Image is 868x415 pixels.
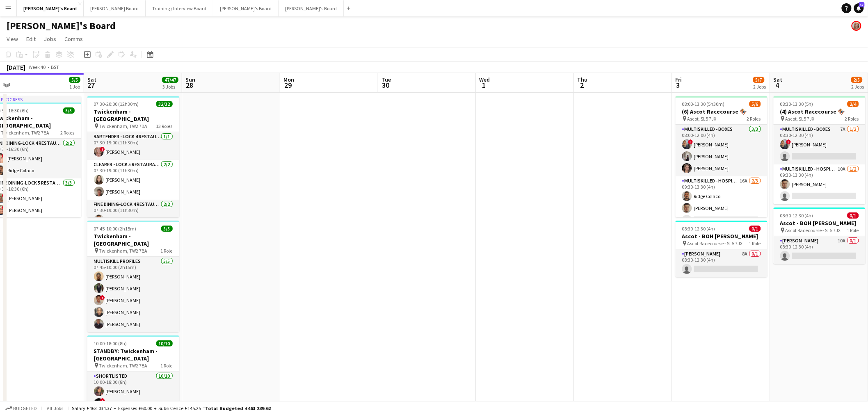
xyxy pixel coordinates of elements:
span: Ascot Racecourse - SL5 7JX [786,227,841,233]
h3: Ascot - BOH [PERSON_NAME] [774,219,866,227]
span: 47/47 [162,77,178,83]
a: Comms [61,34,86,44]
span: 5/7 [753,77,765,83]
div: 08:30-12:30 (4h)0/1Ascot - BOH [PERSON_NAME] Ascot Racecourse - SL5 7JX1 Role[PERSON_NAME]10A0/10... [774,207,866,264]
span: 08:00-13:30 (5h30m) [682,101,725,107]
span: 10:00-18:00 (8h) [94,340,127,347]
button: [PERSON_NAME] Board [84,0,146,16]
span: 0/1 [749,226,761,232]
app-card-role: Multiskilled - Boxes7A1/208:30-12:30 (4h)![PERSON_NAME] [774,125,866,164]
app-card-role: [PERSON_NAME]10A0/108:30-12:30 (4h) [774,236,866,264]
span: 08:30-12:30 (4h) [682,226,715,232]
span: 2/5 [851,77,863,83]
span: Twickenham, TW2 7BA [99,123,148,129]
span: Ascot, SL5 7JX [688,116,717,122]
span: ! [100,295,105,300]
span: 32/32 [156,101,173,107]
span: 57 [859,2,865,7]
button: Budgeted [4,404,38,413]
span: 5/5 [63,107,75,114]
span: 07:45-10:00 (2h15m) [94,226,137,232]
span: 3 [674,80,682,90]
app-card-role: Clearer - LOCK 5 RESTAURANT - [GEOGRAPHIC_DATA] - LEVEL 32/207:30-19:00 (11h30m)[PERSON_NAME][PER... [87,160,179,200]
span: ! [100,147,105,152]
span: 5/6 [749,101,761,107]
h1: [PERSON_NAME]'s Board [7,20,116,32]
h3: Ascot - BOH [PERSON_NAME] [676,233,767,240]
div: [DATE] [7,63,25,71]
span: 13 Roles [156,123,173,129]
span: 2/4 [847,101,859,107]
button: [PERSON_NAME]'s Board [213,0,279,16]
app-job-card: 08:30-13:30 (5h)2/4(4) Ascot Racecourse 🏇🏼 Ascot, SL5 7JX2 RolesMultiskilled - Boxes7A1/208:30-12... [774,96,866,204]
span: ! [100,398,105,403]
span: 29 [282,80,294,90]
app-card-role: [PERSON_NAME]8A0/108:30-12:30 (4h) [676,249,767,277]
span: Sat [774,76,783,83]
span: Week 40 [27,64,48,70]
button: Training / Interview Board [146,0,213,16]
h3: STANDBY: Twickenham - [GEOGRAPHIC_DATA] [87,347,179,362]
span: Sun [185,76,195,83]
span: Total Budgeted £463 239.62 [205,405,271,411]
span: 0/1 [847,212,859,219]
app-card-role: MULTISKILL PROFILES5/507:45-10:00 (2h15m)[PERSON_NAME][PERSON_NAME]![PERSON_NAME][PERSON_NAME][PE... [87,257,179,332]
app-card-role: Fine Dining-LOCK 4 RESTAURANT - [GEOGRAPHIC_DATA] - LEVEL 32/207:30-19:00 (11h30m)Ridge Colaco [87,200,179,239]
span: Ascot, SL5 7JX [786,116,815,122]
h3: Twickenham - [GEOGRAPHIC_DATA] [87,108,179,123]
span: Twickenham, TW2 7BA [99,363,148,369]
div: BST [51,64,59,70]
span: Fri [676,76,682,83]
span: Twickenham, TW2 7BA [99,248,148,254]
div: 3 Jobs [162,84,178,90]
span: Twickenham, TW2 7BA [1,130,50,136]
app-card-role: Multiskilled - Hospitality10A1/209:30-13:30 (4h)[PERSON_NAME] [774,164,866,204]
span: All jobs [45,405,65,411]
span: 1 Role [749,240,761,246]
span: Wed [480,76,490,83]
span: 5/5 [69,77,80,83]
button: [PERSON_NAME]'s Board [17,0,84,16]
span: ! [786,139,791,144]
app-user-avatar: Caitlin Simpson-Hodson [852,21,861,31]
span: Thu [578,76,588,83]
a: View [3,34,21,44]
h3: (4) Ascot Racecourse 🏇🏼 [774,108,866,115]
button: [PERSON_NAME]'s Board [279,0,344,16]
span: 2 Roles [845,116,859,122]
span: ! [2,205,7,210]
span: 27 [86,80,96,90]
span: 4 [772,80,783,90]
span: Tue [381,76,391,83]
app-job-card: 07:30-20:00 (12h30m)32/32Twickenham - [GEOGRAPHIC_DATA] Twickenham, TW2 7BA13 RolesBartender - LO... [87,96,179,217]
a: Jobs [41,34,59,44]
a: 57 [854,3,864,13]
span: 30 [380,80,391,90]
span: 08:30-12:30 (4h) [780,212,813,219]
div: 2 Jobs [754,84,766,90]
span: 28 [184,80,195,90]
span: 2 [576,80,588,90]
app-card-role: Multiskilled - Boxes3/308:00-12:00 (4h)![PERSON_NAME][PERSON_NAME][PERSON_NAME] [676,125,767,176]
span: 1 Role [161,363,173,369]
div: 2 Jobs [852,84,864,90]
app-card-role: Multiskilled - Hospitality16A2/309:30-13:30 (4h)Ridge Colaco[PERSON_NAME] [676,176,767,228]
div: 1 Job [69,84,80,90]
app-job-card: 08:30-12:30 (4h)0/1Ascot - BOH [PERSON_NAME] Ascot Racecourse - SL5 7JX1 Role[PERSON_NAME]8A0/108... [676,221,767,277]
span: ! [2,193,7,198]
app-job-card: 08:00-13:30 (5h30m)5/6(6) Ascot Racecourse 🏇🏼 Ascot, SL5 7JX2 RolesMultiskilled - Boxes3/308:00-1... [676,96,767,217]
span: 2 Roles [747,116,761,122]
span: 1 Role [847,227,859,233]
h3: (6) Ascot Racecourse 🏇🏼 [676,108,767,115]
span: ! [688,139,693,144]
span: 5/5 [161,226,173,232]
span: 07:30-20:00 (12h30m) [94,101,139,107]
span: 1 [478,80,490,90]
div: Salary £463 034.37 + Expenses £60.00 + Subsistence £145.25 = [72,405,271,411]
span: Sat [87,76,96,83]
span: Budgeted [13,406,37,411]
span: Comms [64,35,83,43]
